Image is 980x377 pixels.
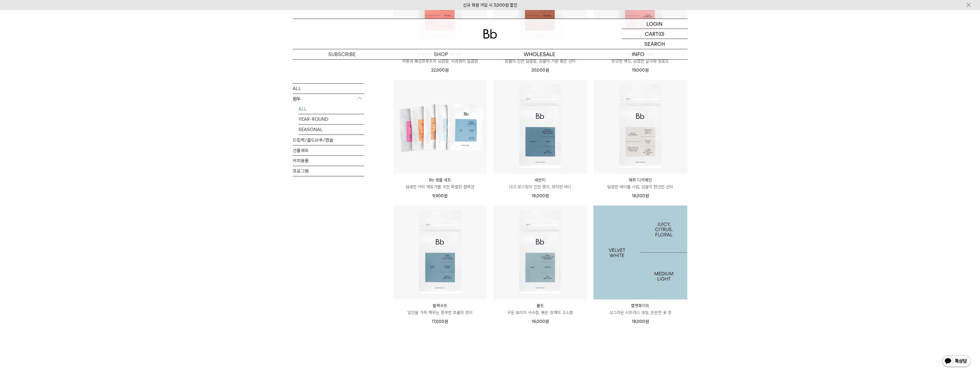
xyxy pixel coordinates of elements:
[293,145,364,155] a: 선물세트
[658,29,664,39] p: (0)
[298,124,364,134] a: SEASONAL
[622,19,688,29] a: LOGIN
[298,114,364,124] a: YEAR-ROUND
[593,80,687,174] img: 페루 디카페인
[531,68,549,73] span: 20,000
[593,302,687,316] a: 벨벳화이트 싱그러운 시트러스 과일, 은은한 꽃 향
[532,319,549,324] span: 16,000
[593,309,687,316] p: 싱그러운 시트러스 과일, 은은한 꽃 향
[593,177,687,190] a: 페루 디카페인 달콤한 메이플 시럽, 감귤의 편안한 산미
[393,206,487,299] img: 블랙수트
[293,155,364,165] a: 커피용품
[444,319,448,324] span: 원
[432,193,448,198] span: 9,900
[393,302,487,316] a: 블랙수트 입안을 가득 채우는 풍부한 초콜릿 향미
[493,80,587,174] img: 세븐티
[645,193,649,198] span: 원
[545,319,549,324] span: 원
[444,193,448,198] span: 원
[493,183,587,190] p: 다크 로스팅의 진한 풍미, 묵직한 바디
[393,58,487,65] p: 자몽과 패션프루트의 상큼함, 사과잼의 달콤함
[493,177,587,190] a: 세븐티 다크 로스팅의 진한 풍미, 묵직한 바디
[393,177,487,190] a: Bb 샘플 세트 섬세한 커피 애호가를 위한 특별한 컬렉션
[545,68,549,73] span: 원
[593,183,687,190] p: 달콤한 메이플 시럽, 감귤의 편안한 산미
[942,355,971,368] img: 카카오톡 채널 1:1 채팅 버튼
[393,183,487,190] p: 섬세한 커피 애호가를 위한 특별한 컬렉션
[298,104,364,114] a: ALL
[645,319,649,324] span: 원
[593,302,687,309] p: 벨벳화이트
[532,193,549,198] span: 16,000
[632,319,649,324] span: 18,000
[645,68,649,73] span: 원
[493,302,587,309] p: 몰트
[293,166,364,176] a: 프로그램
[545,193,549,198] span: 원
[622,29,688,39] a: CART (0)
[293,49,391,59] a: SUBSCRIBE
[593,206,687,299] a: 벨벳화이트
[646,19,663,29] p: LOGIN
[493,309,587,316] p: 구운 보리의 구수함, 볶은 참깨의 고소함
[593,58,687,65] p: 향긋한 백도, 상큼한 살구와 청포도
[463,3,517,8] a: 신규 회원 가입 시 3,000원 할인
[632,193,649,198] span: 18,000
[393,309,487,316] p: 입안을 가득 채우는 풍부한 초콜릿 향미
[293,135,364,145] a: 드립백/콜드브루/캡슐
[493,177,587,183] p: 세븐티
[393,302,487,309] p: 블랙수트
[493,206,587,299] img: 몰트
[393,80,487,174] img: Bb 샘플 세트
[589,49,688,59] p: INFO
[431,68,449,73] span: 22,000
[493,302,587,316] a: 몰트 구운 보리의 구수함, 볶은 참깨의 고소함
[593,177,687,183] p: 페루 디카페인
[391,49,490,59] a: SHOP
[445,68,449,73] span: 원
[490,49,589,59] p: WHOLESALE
[644,39,665,49] p: SEARCH
[393,177,487,183] p: Bb 샘플 세트
[483,29,497,39] img: 로고
[293,94,364,104] p: 원두
[432,319,448,324] span: 17,000
[632,68,649,73] span: 19,000
[645,29,658,39] p: CART
[593,206,687,299] img: 1000000025_add2_054.jpg
[493,58,587,65] p: 밤꿀의 진한 달콤함, 감귤의 기분 좋은 산미
[293,83,364,93] a: ALL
